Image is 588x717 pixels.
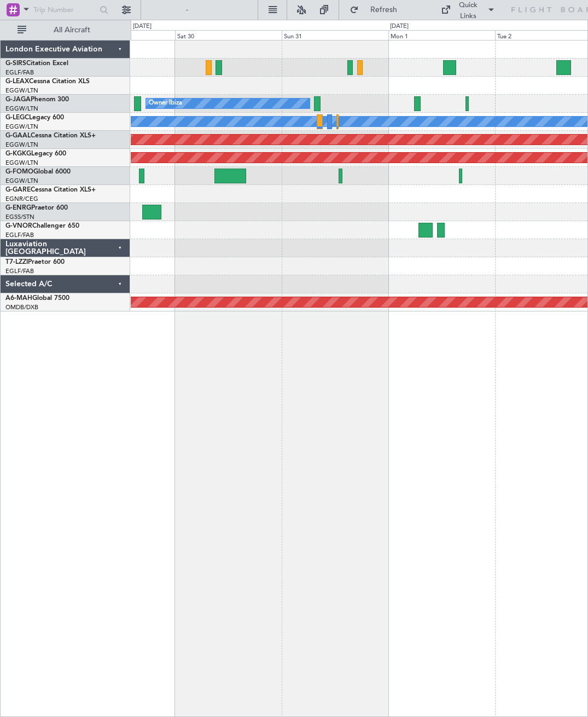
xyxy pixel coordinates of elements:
a: EGGW/LTN [5,141,38,149]
a: EGNR/CEG [5,195,38,203]
span: G-SIRS [5,60,26,67]
span: All Aircraft [28,26,115,34]
a: G-GARECessna Citation XLS+ [5,187,96,193]
a: G-JAGAPhenom 300 [5,96,69,103]
a: EGSS/STN [5,213,34,221]
button: All Aircraft [12,21,119,39]
a: EGGW/LTN [5,105,38,113]
a: EGGW/LTN [5,159,38,167]
div: [DATE] [390,22,409,31]
a: G-SIRSCitation Excel [5,60,68,67]
span: G-GARE [5,187,31,193]
span: G-GAAL [5,132,31,139]
a: G-KGKGLegacy 600 [5,151,66,157]
span: G-VNOR [5,223,32,229]
a: EGGW/LTN [5,123,38,131]
div: Sun 31 [282,30,388,40]
a: G-ENRGPraetor 600 [5,205,68,211]
a: G-LEAXCessna Citation XLS [5,78,90,85]
a: EGGW/LTN [5,177,38,185]
a: G-VNORChallenger 650 [5,223,79,229]
button: Refresh [345,1,410,19]
a: G-GAALCessna Citation XLS+ [5,132,96,139]
span: T7-LZZI [5,259,28,265]
a: EGLF/FAB [5,267,34,275]
a: OMDB/DXB [5,303,38,311]
a: T7-LZZIPraetor 600 [5,259,65,265]
span: G-ENRG [5,205,31,211]
span: A6-MAH [5,295,32,302]
a: G-LEGCLegacy 600 [5,114,64,121]
div: Mon 1 [388,30,495,40]
div: Owner Ibiza [149,95,182,112]
a: EGLF/FAB [5,68,34,77]
div: [DATE] [133,22,152,31]
button: Quick Links [435,1,501,19]
input: Trip Number [33,2,96,18]
a: G-FOMOGlobal 6000 [5,169,71,175]
span: G-KGKG [5,151,31,157]
span: G-FOMO [5,169,33,175]
div: Sat 30 [175,30,282,40]
a: A6-MAHGlobal 7500 [5,295,69,302]
span: G-JAGA [5,96,31,103]
span: G-LEGC [5,114,29,121]
a: EGLF/FAB [5,231,34,239]
span: G-LEAX [5,78,29,85]
a: EGGW/LTN [5,86,38,95]
span: Refresh [361,6,407,14]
